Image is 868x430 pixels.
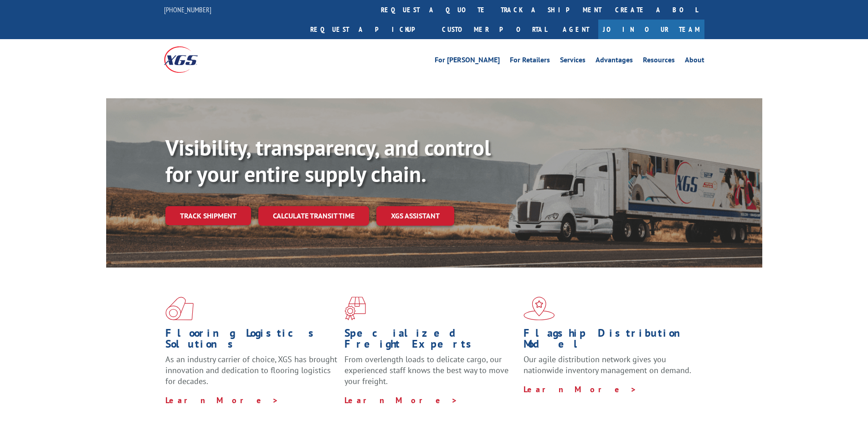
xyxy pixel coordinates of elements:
img: xgs-icon-focused-on-flooring-red [344,297,366,320]
a: Advantages [596,56,633,66]
a: Learn More > [165,395,279,405]
a: Join Our Team [598,20,704,39]
a: Request a pickup [303,20,435,39]
a: Services [560,56,586,66]
h1: Flooring Logistics Solutions [165,328,338,354]
a: [PHONE_NUMBER] [164,5,211,14]
span: As an industry carrier of choice, XGS has brought innovation and dedication to flooring logistics... [165,354,337,386]
img: xgs-icon-flagship-distribution-model-red [524,297,555,320]
a: Customer Portal [435,20,554,39]
h1: Specialized Freight Experts [344,328,517,354]
p: From overlength loads to delicate cargo, our experienced staff knows the best way to move your fr... [344,354,517,395]
h1: Flagship Distribution Model [524,328,696,354]
b: Visibility, transparency, and control for your entire supply chain. [165,133,491,188]
a: Learn More > [344,395,458,405]
a: Track shipment [165,206,251,225]
a: For Retailers [510,56,550,66]
a: XGS ASSISTANT [376,206,454,226]
a: Agent [554,20,598,39]
span: Our agile distribution network gives you nationwide inventory management on demand. [524,354,691,375]
a: Calculate transit time [258,206,369,226]
a: About [685,56,704,66]
img: xgs-icon-total-supply-chain-intelligence-red [165,297,194,320]
a: For [PERSON_NAME] [435,56,500,66]
a: Resources [643,56,675,66]
a: Learn More > [524,384,637,395]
